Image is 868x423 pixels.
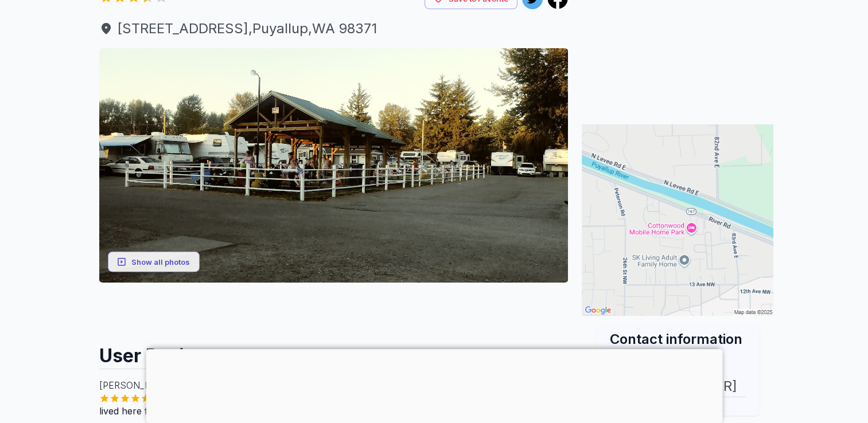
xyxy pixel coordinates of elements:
img: Map for South Sound RV Park [582,124,773,316]
a: [STREET_ADDRESS],Puyallup,WA 98371 [99,18,569,39]
img: AAcXr8oiCcLYnEtUsxcbl9kaKO7sERVQhJWva4RnRCjE9eDsJdpv4MqJlx3a3_1qzFEu8vFClIQ6369fCqIkA9OQpgHPrNTFY... [99,48,569,283]
span: [STREET_ADDRESS] , Puyallup , WA 98371 [99,18,569,39]
p: [PERSON_NAME] [99,378,569,392]
h2: Contact information [609,330,746,348]
h2: User Reviews [99,334,569,369]
iframe: Advertisement [146,349,722,420]
p: lived here for years Love it [99,404,569,418]
iframe: Advertisement [99,283,569,334]
button: Show all photos [108,251,200,272]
